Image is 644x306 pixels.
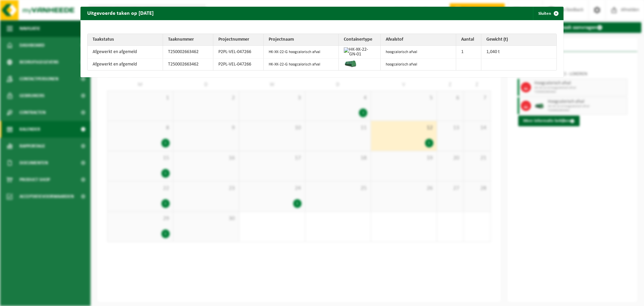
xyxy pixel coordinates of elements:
[88,34,163,46] th: Taakstatus
[213,34,264,46] th: Projectnummer
[481,46,557,59] td: 1,040 t
[344,60,357,67] img: HK-XK-22-GN-00
[344,47,372,57] img: HK-XK-22-GN-01
[264,46,339,59] td: HK-XK-22-G hoogcalorisch afval
[163,34,213,46] th: Taaknummer
[213,59,264,70] td: P2PL-VEL-047266
[481,34,557,46] th: Gewicht (t)
[163,59,213,70] td: T250002663462
[533,7,563,20] button: Sluiten
[88,59,163,70] td: Afgewerkt en afgemeld
[163,46,213,59] td: T250002663462
[456,46,481,59] td: 1
[381,59,456,70] td: hoogcalorisch afval
[339,34,381,46] th: Containertype
[456,34,481,46] th: Aantal
[264,59,339,70] td: HK-XK-22-G hoogcalorisch afval
[80,7,160,19] h2: Uitgevoerde taken op [DATE]
[264,34,339,46] th: Projectnaam
[381,46,456,59] td: hoogcalorisch afval
[381,34,456,46] th: Afvalstof
[213,46,264,59] td: P2PL-VEL-047266
[88,46,163,59] td: Afgewerkt en afgemeld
